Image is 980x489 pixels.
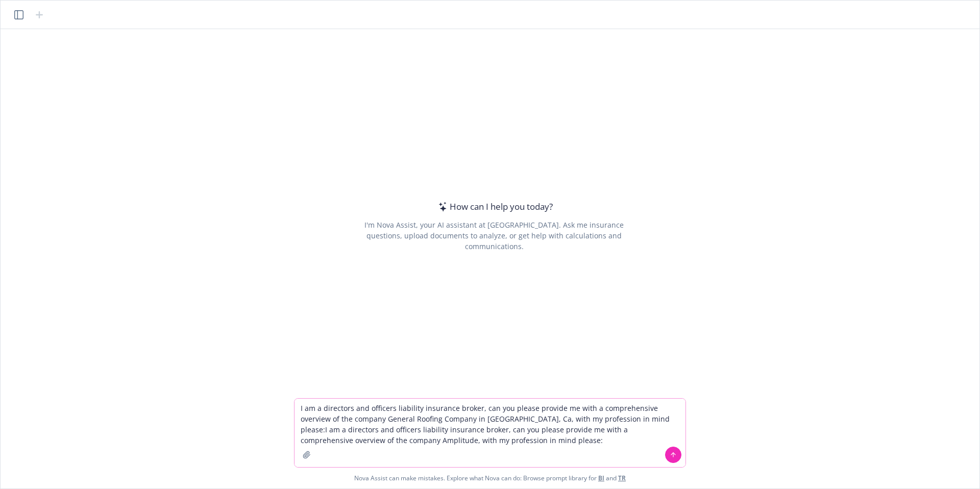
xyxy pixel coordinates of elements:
div: How can I help you today? [435,200,553,213]
div: I'm Nova Assist, your AI assistant at [GEOGRAPHIC_DATA]. Ask me insurance questions, upload docum... [350,219,638,252]
a: TR [618,474,626,482]
a: BI [598,474,604,482]
span: Nova Assist can make mistakes. Explore what Nova can do: Browse prompt library for and [354,468,626,488]
textarea: I am a directors and officers liability insurance broker, can you please provide me with a compre... [295,399,685,467]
